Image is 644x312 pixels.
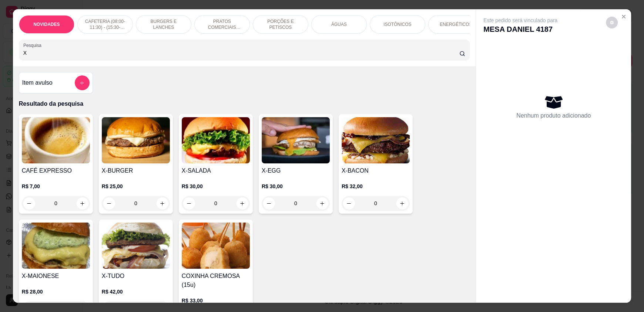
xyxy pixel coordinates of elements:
[383,21,411,27] p: ISOTÔNICOS
[102,183,170,190] p: R$ 25,00
[22,272,90,281] h4: X-MAIONESE
[182,297,250,304] p: R$ 33,00
[22,166,90,175] h4: CAFÉ EXPRESSO
[262,166,330,175] h4: X-EGG
[33,21,60,27] p: NOVIDADES
[331,21,347,27] p: ÁGUAS
[23,197,35,209] button: decrease-product-quantity
[77,197,88,209] button: increase-product-quantity
[102,272,170,281] h4: X-TUDO
[182,272,250,289] h4: COXINHA CREMOSA (15u)
[342,183,410,190] p: R$ 32,00
[102,166,170,175] h4: X-BURGER
[102,117,170,163] img: product-image
[75,75,90,90] button: add-separate-item
[440,21,472,27] p: ENERGÉTICOS
[22,78,53,87] h4: Item avulso
[22,288,90,295] p: R$ 28,00
[182,183,250,190] p: R$ 30,00
[84,18,127,30] p: CAFETERIA (08:00-11:30) - (15:30-18:00)
[483,17,557,24] p: Este pedido será vinculado para
[483,24,557,34] p: MESA DANIEL 4187
[342,117,410,163] img: product-image
[182,166,250,175] h4: X-SALADA
[102,223,170,269] img: product-image
[19,99,470,108] p: Resultado da pesquisa
[618,11,630,23] button: Close
[606,17,618,28] button: decrease-product-quantity
[262,117,330,163] img: product-image
[142,18,185,30] p: BURGERS E LANCHES
[182,223,250,269] img: product-image
[102,288,170,295] p: R$ 42,00
[23,42,44,48] label: Pesquisa
[262,183,330,190] p: R$ 30,00
[22,183,90,190] p: R$ 7,00
[342,166,410,175] h4: X-BACON
[516,111,591,120] p: Nenhum produto adicionado
[22,223,90,269] img: product-image
[23,49,460,57] input: Pesquisa
[201,18,244,30] p: PRATOS COMERCIAIS (11:30-15:30)
[182,117,250,163] img: product-image
[22,117,90,163] img: product-image
[259,18,302,30] p: PORÇÕES E PETISCOS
